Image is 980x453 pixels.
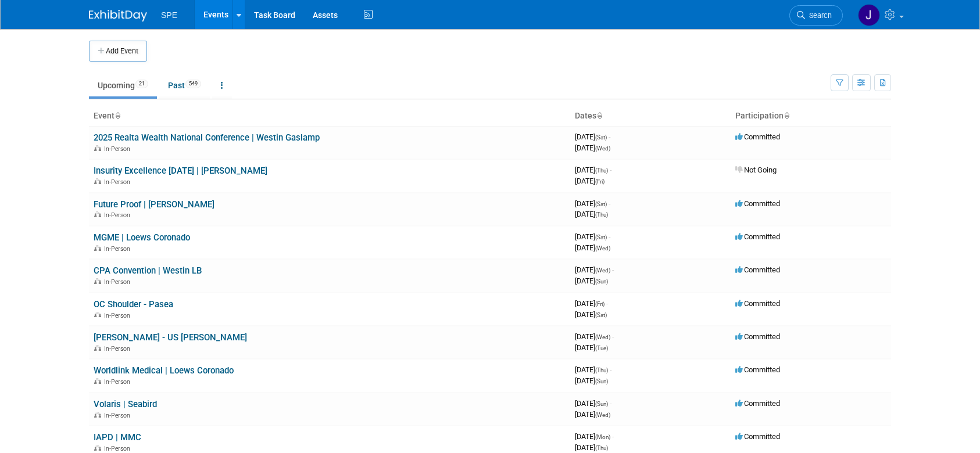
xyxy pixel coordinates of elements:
[595,401,608,407] span: (Sun)
[94,199,214,210] a: Future Proof | [PERSON_NAME]
[94,145,101,151] img: In-Person Event
[185,80,201,88] span: 549
[104,345,134,353] span: In-Person
[595,134,607,141] span: (Sat)
[570,106,731,126] th: Dates
[575,199,610,208] span: [DATE]
[610,399,611,408] span: -
[858,4,880,26] img: Joni Zidarevich
[94,312,101,318] img: In-Person Event
[575,399,611,408] span: [DATE]
[94,378,101,384] img: In-Person Event
[575,232,610,241] span: [DATE]
[595,445,608,451] span: (Thu)
[94,345,101,351] img: In-Person Event
[89,74,157,96] a: Upcoming21
[595,301,605,307] span: (Fri)
[575,166,611,174] span: [DATE]
[94,278,101,284] img: In-Person Event
[595,367,608,373] span: (Thu)
[735,365,780,374] span: Committed
[595,245,610,251] span: (Wed)
[89,106,570,126] th: Event
[115,111,120,120] a: Sort by Event Name
[595,145,610,152] span: (Wed)
[135,80,148,88] span: 21
[575,132,610,141] span: [DATE]
[575,210,608,218] span: [DATE]
[94,365,234,376] a: Worldlink Medical | Loews Coronado
[94,132,320,143] a: 2025 Realta Wealth National Conference | Westin Gaslamp
[595,412,610,418] span: (Wed)
[89,10,147,21] img: ExhibitDay
[595,434,610,440] span: (Mon)
[805,11,832,20] span: Search
[575,365,611,374] span: [DATE]
[595,278,608,285] span: (Sun)
[609,199,610,208] span: -
[609,132,610,141] span: -
[104,211,134,219] span: In-Person
[735,399,780,408] span: Committed
[610,365,611,374] span: -
[575,376,608,385] span: [DATE]
[595,267,610,274] span: (Wed)
[735,199,780,208] span: Committed
[104,278,134,286] span: In-Person
[94,245,101,251] img: In-Person Event
[735,132,780,141] span: Committed
[731,106,891,126] th: Participation
[94,399,157,409] a: Volaris | Seabird
[575,432,614,441] span: [DATE]
[595,234,607,240] span: (Sat)
[575,443,608,452] span: [DATE]
[94,265,202,276] a: CPA Convention | Westin LB
[104,145,134,153] span: In-Person
[575,265,614,274] span: [DATE]
[94,445,101,451] img: In-Person Event
[735,166,777,174] span: Not Going
[595,334,610,340] span: (Wed)
[595,211,608,218] span: (Thu)
[104,445,134,452] span: In-Person
[94,232,190,243] a: MGME | Loews Coronado
[94,178,101,184] img: In-Person Event
[89,41,147,62] button: Add Event
[612,332,614,341] span: -
[610,166,611,174] span: -
[575,332,614,341] span: [DATE]
[735,265,780,274] span: Committed
[104,312,134,319] span: In-Person
[596,111,602,120] a: Sort by Start Date
[575,310,607,319] span: [DATE]
[104,378,134,386] span: In-Person
[104,178,134,186] span: In-Person
[606,299,608,308] span: -
[609,232,610,241] span: -
[94,166,267,176] a: Insurity Excellence [DATE] | [PERSON_NAME]
[595,345,608,351] span: (Tue)
[161,10,177,20] span: SPE
[735,299,780,308] span: Committed
[612,265,614,274] span: -
[104,412,134,419] span: In-Person
[94,211,101,217] img: In-Person Event
[575,143,610,152] span: [DATE]
[735,432,780,441] span: Committed
[159,74,210,96] a: Past549
[612,432,614,441] span: -
[595,201,607,207] span: (Sat)
[789,5,843,26] a: Search
[575,299,608,308] span: [DATE]
[575,243,610,252] span: [DATE]
[595,178,605,185] span: (Fri)
[575,343,608,352] span: [DATE]
[735,232,780,241] span: Committed
[104,245,134,253] span: In-Person
[94,332,247,343] a: [PERSON_NAME] - US [PERSON_NAME]
[595,312,607,318] span: (Sat)
[784,111,789,120] a: Sort by Participation Type
[94,299,173,310] a: OC Shoulder - Pasea
[595,167,608,174] span: (Thu)
[575,276,608,285] span: [DATE]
